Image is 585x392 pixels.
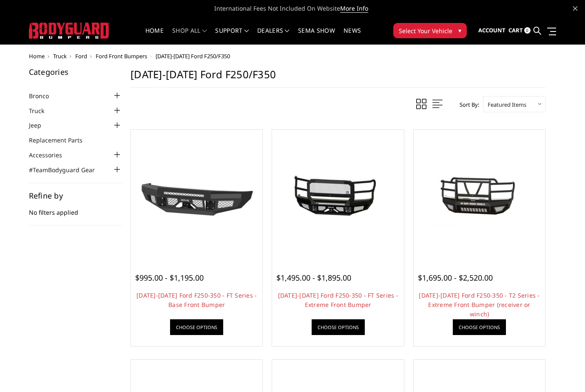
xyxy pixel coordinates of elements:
[393,23,467,38] button: Select Your Vehicle
[29,151,73,159] a: Accessories
[156,52,230,60] span: [DATE]-[DATE] Ford F250/F350
[133,159,260,231] img: 2017-2022 Ford F250-350 - FT Series - Base Front Bumper
[508,26,523,34] span: Cart
[131,68,545,88] h1: [DATE]-[DATE] Ford F250/F350
[276,273,351,283] span: $1,495.00 - $1,895.00
[344,28,361,44] a: News
[418,273,493,283] span: $1,695.00 - $2,520.00
[312,319,365,335] a: Choose Options
[96,52,147,60] a: Ford Front Bumpers
[29,23,110,38] img: BODYGUARD BUMPERS
[29,52,45,60] a: Home
[478,19,505,42] a: Account
[133,132,260,259] a: 2017-2022 Ford F250-350 - FT Series - Base Front Bumper
[29,91,60,100] a: Bronco
[29,192,122,199] h5: Refine by
[508,19,531,42] a: Cart 0
[274,132,401,259] a: 2017-2022 Ford F250-350 - FT Series - Extreme Front Bumper 2017-2022 Ford F250-350 - FT Series - ...
[135,273,204,283] span: $995.00 - $1,195.00
[478,26,505,34] span: Account
[29,136,93,145] a: Replacement Parts
[136,291,257,309] a: [DATE]-[DATE] Ford F250-350 - FT Series - Base Front Bumper
[458,26,461,35] span: ▾
[298,28,335,44] a: SEMA Show
[453,319,506,335] a: Choose Options
[340,4,368,13] a: More Info
[29,192,122,226] div: No filters applied
[29,68,122,76] h5: Categories
[75,52,87,60] a: Ford
[278,291,398,309] a: [DATE]-[DATE] Ford F250-350 - FT Series - Extreme Front Bumper
[170,319,223,335] a: Choose Options
[399,26,452,35] span: Select Your Vehicle
[524,27,531,34] span: 0
[419,291,540,318] a: [DATE]-[DATE] Ford F250-350 - T2 Series - Extreme Front Bumper (receiver or winch)
[455,98,479,111] label: Sort By:
[29,121,52,130] a: Jeep
[416,132,543,259] a: 2017-2022 Ford F250-350 - T2 Series - Extreme Front Bumper (receiver or winch) 2017-2022 Ford F25...
[29,106,55,115] a: Truck
[29,165,105,174] a: #TeamBodyguard Gear
[145,28,164,44] a: Home
[53,52,67,60] a: Truck
[257,28,290,44] a: Dealers
[215,28,249,44] a: Support
[172,28,207,44] a: shop all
